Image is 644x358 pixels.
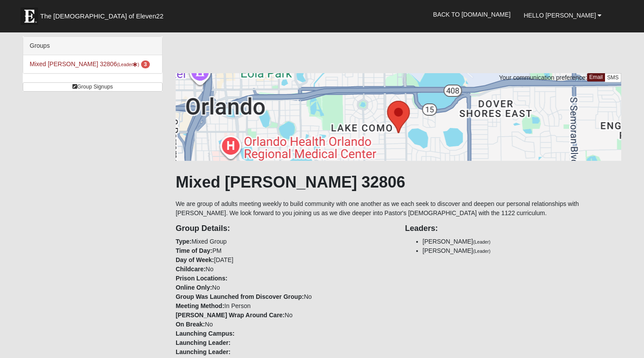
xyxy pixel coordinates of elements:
[176,256,214,263] strong: Day of Week:
[176,284,212,291] strong: Online Only:
[23,37,162,55] div: Groups
[176,330,235,337] strong: Launching Campus:
[176,173,621,191] h1: Mixed [PERSON_NAME] 32806
[423,237,622,246] li: [PERSON_NAME]
[176,339,230,346] strong: Launching Leader:
[176,275,227,282] strong: Prison Locations:
[524,12,596,19] span: Hello [PERSON_NAME]
[176,302,224,309] strong: Meeting Method:
[176,293,304,300] strong: Group Was Launched from Discover Group:
[405,224,622,234] h4: Leaders:
[176,238,191,245] strong: Type:
[605,73,622,82] a: SMS
[176,247,212,254] strong: Time of Day:
[473,248,491,254] small: (Leader)
[427,4,517,25] a: Back to [DOMAIN_NAME]
[423,246,622,255] li: [PERSON_NAME]
[473,239,491,245] small: (Leader)
[16,3,191,25] a: The [DEMOGRAPHIC_DATA] of Eleven22
[176,321,205,328] strong: On Break:
[141,60,150,68] span: number of pending members
[176,224,392,234] h4: Group Details:
[499,74,587,81] span: Your communication preference:
[40,12,163,21] span: The [DEMOGRAPHIC_DATA] of Eleven22
[21,7,38,25] img: Eleven22 logo
[176,312,285,319] strong: [PERSON_NAME] Wrap Around Care:
[587,73,605,82] a: Email
[117,62,139,67] small: (Leader )
[176,266,205,273] strong: Childcare:
[30,60,150,67] a: Mixed [PERSON_NAME] 32806(Leader) 3
[23,82,163,92] a: Group Signups
[517,4,608,26] a: Hello [PERSON_NAME]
